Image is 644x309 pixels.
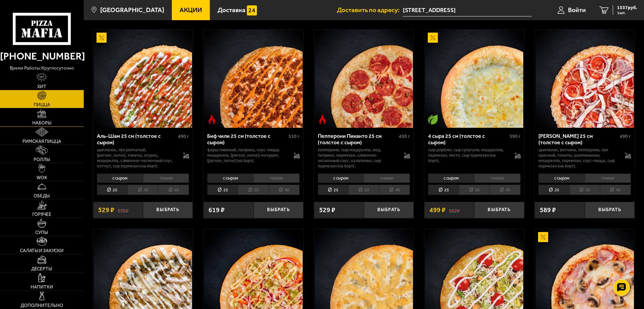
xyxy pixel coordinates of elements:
[314,30,414,128] a: Острое блюдоПепперони Пиканто 25 см (толстое с сыром)
[97,133,177,146] div: Аль-Шам 25 см (толстое с сыром)
[364,202,414,218] button: Выбрать
[538,133,618,146] div: [PERSON_NAME] 25 см (толстое с сыром)
[238,185,268,195] li: 30
[424,30,524,128] a: АкционныйВегетарианское блюдо4 сыра 25 см (толстое с сыром)
[428,33,438,43] img: Акционный
[428,173,474,183] li: с сыром
[204,30,302,128] img: Биф чили 25 см (толстое с сыром)
[318,133,397,146] div: Пепперони Пиканто 25 см (толстое с сыром)
[399,133,410,139] span: 430 г
[207,114,217,124] img: Острое блюдо
[429,207,446,214] span: 499 ₽
[428,185,459,195] li: 25
[317,114,328,124] img: Острое блюдо
[425,30,523,128] img: 4 сыра 25 см (толстое с сыром)
[318,185,348,195] li: 25
[100,7,164,13] span: [GEOGRAPHIC_DATA]
[207,147,287,163] p: фарш говяжий, паприка, соус-пицца, моцарелла, [PERSON_NAME]-кочудян, [PERSON_NAME] (на борт).
[403,4,532,16] input: Ваш адрес доставки
[337,7,403,13] span: Доставить по адресу:
[428,133,508,146] div: 4 сыра 25 см (толстое с сыром)
[218,7,245,13] span: Доставка
[180,7,202,13] span: Акции
[98,207,114,214] span: 529 ₽
[97,173,143,183] li: с сыром
[585,202,635,218] button: Выбрать
[538,185,569,195] li: 25
[35,230,48,235] span: Супы
[474,173,521,183] li: тонкое
[319,207,335,214] span: 529 ₽
[23,139,61,144] span: Римская пицца
[209,207,225,214] span: 619 ₽
[348,185,379,195] li: 30
[379,185,410,195] li: 40
[536,30,634,128] img: Петровская 25 см (толстое с сыром)
[31,267,52,271] span: Десерты
[269,185,300,195] li: 40
[538,232,548,242] img: Акционный
[617,5,637,10] span: 1537 руб.
[620,133,631,139] span: 490 г
[118,207,128,214] s: 595 ₽
[538,173,584,183] li: с сыром
[318,147,397,169] p: пепперони, сыр Моцарелла, мед, паприка, пармезан, сливочно-чесночный соус, халапеньо, сыр пармеза...
[289,133,300,139] span: 510 г
[203,30,303,128] a: Острое блюдоБиф чили 25 см (толстое с сыром)
[207,185,238,195] li: 25
[600,185,631,195] li: 40
[584,173,631,183] li: тонкое
[32,212,51,217] span: Горячее
[538,147,618,169] p: цыпленок, ветчина, пепперони, лук красный, томаты, шампиньоны, моцарелла, пармезан, соус-пицца, с...
[253,173,300,183] li: тонкое
[535,30,635,128] a: Петровская 25 см (толстое с сыром)
[34,103,50,107] span: Пицца
[364,173,410,183] li: тонкое
[178,133,189,139] span: 490 г
[143,173,189,183] li: тонкое
[93,30,193,128] a: АкционныйАль-Шам 25 см (толстое с сыром)
[32,121,51,125] span: Наборы
[34,157,50,162] span: Роллы
[540,207,556,214] span: 589 ₽
[254,202,303,218] button: Выбрать
[459,185,489,195] li: 30
[569,185,600,195] li: 30
[403,4,532,16] span: Комендантский проспект, 71
[37,176,47,180] span: WOK
[449,207,460,214] s: 562 ₽
[207,173,253,183] li: с сыром
[94,30,192,128] img: Аль-Шам 25 см (толстое с сыром)
[97,185,127,195] li: 25
[21,303,63,308] span: Дополнительно
[37,84,46,89] span: Хит
[97,33,107,43] img: Акционный
[97,147,177,169] p: цыпленок, лук репчатый, [PERSON_NAME], томаты, огурец, моцарелла, сливочно-чесночный соус, кетчуп...
[318,173,364,183] li: с сыром
[428,147,508,163] p: сыр дорблю, сыр сулугуни, моцарелла, пармезан, песто, сыр пармезан (на борт).
[474,202,524,218] button: Выбрать
[207,133,287,146] div: Биф чили 25 см (толстое с сыром)
[158,185,189,195] li: 40
[315,30,413,128] img: Пепперони Пиканто 25 см (толстое с сыром)
[489,185,520,195] li: 40
[31,285,53,289] span: Напитки
[568,7,586,13] span: Войти
[20,248,64,253] span: Салаты и закуски
[34,194,50,198] span: Обеды
[247,5,257,15] img: 15daf4d41897b9f0e9f617042186c801.svg
[509,133,521,139] span: 390 г
[617,11,637,15] span: 1 шт.
[143,202,193,218] button: Выбрать
[428,114,438,124] img: Вегетарианское блюдо
[127,185,158,195] li: 30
